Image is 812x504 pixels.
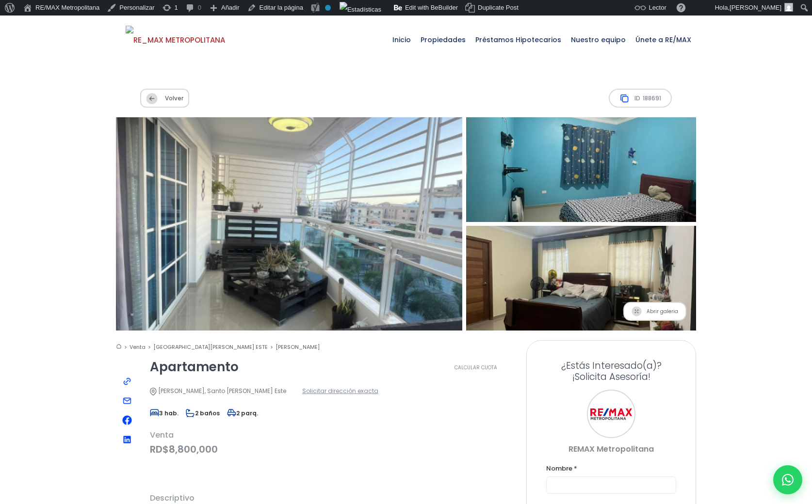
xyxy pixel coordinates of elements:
[730,4,781,11] span: [PERSON_NAME]
[440,361,512,375] a: Calcular Cuota
[227,409,258,417] span: 2 parq.
[140,89,189,108] span: Volver
[150,385,286,397] span: [PERSON_NAME], Santo [PERSON_NAME] Este
[150,443,512,456] span: RD$
[122,377,132,386] img: Copiar Enlace
[340,2,381,17] img: Visitas de 48 horas. Haz clic para ver más estadísticas del sitio.
[631,16,696,64] a: Únete a RE/MAX
[587,390,635,438] div: RE/MAX Metropolitana
[150,429,512,441] span: Venta
[643,92,661,104] span: 188691
[546,462,676,474] label: Nombre *
[388,25,416,54] span: Inicio
[325,5,331,11] div: No indexar
[455,221,708,336] img: Apartamento en Isabelita I
[302,385,378,397] span: Solicitar dirección exacta
[609,89,672,108] span: ID
[623,302,686,321] span: Abrir galeria
[150,494,512,502] h2: Descriptivo
[120,374,134,389] span: Copiar enlace
[122,396,132,406] img: Compartir por correo
[150,361,239,373] h1: Apartamento
[455,112,708,228] img: Apartamento en Isabelita I
[416,16,471,64] a: Propiedades
[546,443,676,455] p: REMAX Metropolitana
[619,94,630,103] img: Copy Icon
[632,306,642,316] img: Abrir galeria
[566,25,631,54] span: Nuestro equipo
[471,16,566,64] a: Préstamos Hipotecarios
[546,360,676,371] span: ¿Estás Interesado(a)?
[123,436,131,443] img: Compartir en Linkedin
[146,93,158,104] img: Volver
[98,107,480,341] img: Apartamento en Isabelita I
[631,25,696,54] span: Únete a RE/MAX
[150,409,179,417] span: 3 hab.
[566,16,631,64] a: Nuestro equipo
[546,360,676,382] h3: ¡Solicita Asesoría!
[471,25,566,54] span: Préstamos Hipotecarios
[150,388,157,395] img: Icono de dirección
[186,409,220,417] span: 2 baños
[126,16,225,64] a: RE/MAX Metropolitana
[126,26,225,55] img: RE_MAX METROPOLITANA
[130,343,151,351] a: Venta
[153,343,273,351] a: [GEOGRAPHIC_DATA][PERSON_NAME] ESTE
[388,16,416,64] a: Inicio
[416,25,471,54] span: Propiedades
[276,343,320,351] a: [PERSON_NAME]
[122,415,132,425] img: Compartir en Facebook
[116,343,122,349] img: Inicio
[169,442,218,456] span: 8,800,000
